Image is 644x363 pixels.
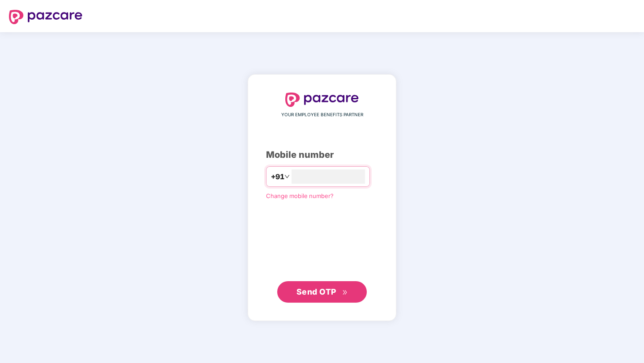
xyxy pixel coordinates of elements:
[342,290,348,295] span: double-right
[281,111,363,118] span: YOUR EMPLOYEE BENEFITS PARTNER
[266,192,334,199] a: Change mobile number?
[9,10,82,24] img: logo
[285,93,359,107] img: logo
[296,287,336,296] span: Send OTP
[277,281,367,303] button: Send OTPdouble-right
[266,148,378,162] div: Mobile number
[284,174,290,179] span: down
[271,171,284,182] span: +91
